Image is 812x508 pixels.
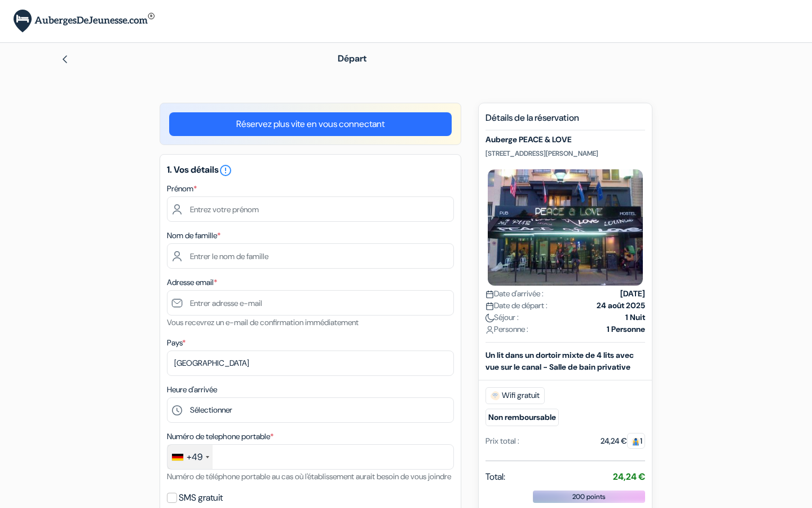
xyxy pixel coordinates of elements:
img: AubergesDeJeunesse.com [14,10,155,33]
div: +49 [187,450,202,464]
label: Adresse email [167,277,217,288]
h5: Auberge PEACE & LOVE [486,135,645,144]
i: error_outline [219,164,232,177]
label: Prénom [167,183,197,195]
strong: 1 Nuit [625,312,645,323]
input: Entrer le nom de famille [167,243,454,269]
strong: 24 août 2025 [597,300,645,312]
strong: 24,24 € [613,471,645,483]
label: Nom de famille [167,230,220,242]
b: Un lit dans un dortoir mixte de 4 lits avec vue sur le canal - Salle de bain privative [486,350,634,372]
img: moon.svg [486,314,494,322]
small: Numéro de téléphone portable au cas où l'établissement aurait besoin de vous joindre [167,471,451,481]
h5: Détails de la réservation [486,112,645,130]
span: 200 points [572,492,606,502]
p: [STREET_ADDRESS][PERSON_NAME] [486,149,645,158]
a: error_outline [219,164,232,176]
a: Réservez plus vite en vous connectant [169,112,452,136]
img: calendar.svg [486,302,494,310]
small: Vous recevrez un e-mail de confirmation immédiatement [167,317,359,327]
span: Séjour : [486,312,519,323]
small: Non remboursable [486,409,559,426]
label: SMS gratuit [179,490,223,506]
span: Date de départ : [486,300,548,312]
img: left_arrow.svg [60,55,69,64]
img: user_icon.svg [486,326,494,334]
span: 1 [627,433,645,449]
input: Entrez votre prénom [167,196,454,222]
h5: 1. Vos détails [167,164,454,177]
span: Personne : [486,323,528,335]
span: Total: [486,470,505,484]
img: free_wifi.svg [491,391,500,400]
span: Départ [338,52,367,64]
label: Heure d'arrivée [167,384,217,396]
div: Prix total : [486,435,519,447]
strong: [DATE] [620,288,645,300]
label: Numéro de telephone portable [167,431,273,443]
span: Date d'arrivée : [486,288,544,300]
img: calendar.svg [486,290,494,299]
img: guest.svg [632,437,640,446]
div: Germany (Deutschland): +49 [167,445,213,469]
label: Pays [167,337,186,349]
input: Entrer adresse e-mail [167,290,454,316]
strong: 1 Personne [607,323,645,335]
div: 24,24 € [601,435,645,447]
span: Wifi gratuit [486,387,545,404]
